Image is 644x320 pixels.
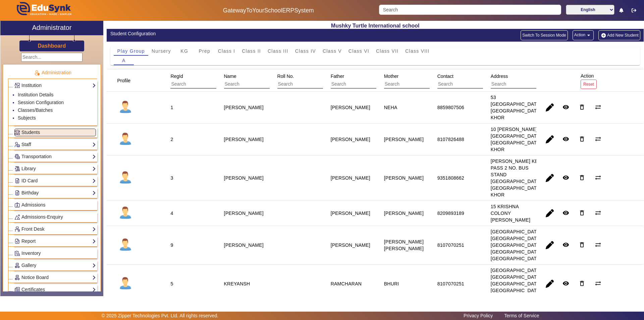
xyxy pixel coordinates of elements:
span: Class VIII [405,49,429,53]
h2: Mushky Turtle International school [107,22,644,29]
input: Search [170,80,230,89]
a: Inventory [14,249,96,257]
span: Mother [384,74,399,79]
div: 8107070251 [437,280,464,287]
div: 53 [GEOGRAPHIC_DATA] [GEOGRAPHIC_DATA] KHOR [491,94,541,121]
button: Add New Student [598,30,640,40]
mat-icon: sync_alt [595,210,601,216]
mat-icon: delete_outline [579,136,585,142]
mat-icon: delete_outline [579,104,585,110]
div: 1 [170,104,173,111]
div: BHURI [384,280,399,287]
span: A [122,58,126,63]
input: Search [224,80,284,89]
input: Search [331,80,391,89]
input: Search [379,5,561,15]
mat-icon: remove_red_eye [562,280,569,287]
span: Contact [437,74,453,79]
div: 8859807506 [437,104,464,111]
mat-icon: arrow_drop_down [585,32,592,39]
span: Admissions [21,202,46,208]
span: Class I [218,49,235,53]
span: Admissions-Enquiry [21,214,63,220]
a: Admissions [14,201,96,209]
div: RAMCHARAN [331,280,362,287]
mat-icon: sync_alt [595,174,601,181]
div: RegId [168,70,239,91]
div: 10 [PERSON_NAME][GEOGRAPHIC_DATA] [GEOGRAPHIC_DATA] KHOR [491,126,541,153]
div: 2 [170,136,173,143]
div: 8107070251 [437,242,464,248]
img: Admissions.png [15,202,20,208]
div: 9351808662 [437,175,464,181]
span: Class VI [348,49,369,53]
a: Session Configuration [18,100,64,105]
staff-with-status: KREYANSH [224,281,250,286]
span: Class III [268,49,288,53]
input: Search [491,80,551,89]
div: [GEOGRAPHIC_DATA] [GEOGRAPHIC_DATA] [GEOGRAPHIC_DATA] [GEOGRAPHIC_DATA] [GEOGRAPHIC_DATA] [491,228,541,262]
div: [PERSON_NAME] [384,136,424,143]
mat-icon: sync_alt [595,241,601,248]
mat-icon: sync_alt [595,104,601,110]
span: Class VII [376,49,398,53]
div: Student Configuration [110,30,372,37]
p: Administration [8,69,97,76]
img: Behavior-reports.png [15,215,20,220]
div: [PERSON_NAME] [331,242,370,248]
input: Search [437,80,497,89]
span: Name [224,74,236,79]
span: RegId [170,74,183,79]
span: Class IV [295,49,316,53]
img: profile.png [117,170,134,186]
img: Students.png [15,130,20,135]
div: [PERSON_NAME] [384,175,424,181]
div: [PERSON_NAME] [PERSON_NAME] [384,238,424,252]
span: Inventory [21,250,41,256]
span: Students [21,130,40,135]
div: Contact [435,70,506,91]
button: Action [573,30,594,40]
a: Subjects [18,115,36,121]
staff-with-status: [PERSON_NAME] [224,242,264,248]
div: 9 [170,242,173,248]
h5: GatewayToYourSchoolERPSystem [165,7,372,14]
a: Classes/Batches [18,107,53,113]
staff-with-status: [PERSON_NAME] [224,137,264,142]
mat-icon: remove_red_eye [562,241,569,248]
mat-icon: delete_outline [579,280,585,287]
div: [PERSON_NAME] [331,175,370,181]
p: © 2025 Zipper Technologies Pvt. Ltd. All rights reserved. [102,312,219,319]
mat-icon: delete_outline [579,174,585,181]
div: Mother [382,70,452,91]
button: Switch To Session Mode [521,30,568,40]
div: 8209893189 [437,210,464,217]
a: Institution Details [18,92,54,97]
span: Profile [117,78,130,83]
mat-icon: delete_outline [579,241,585,248]
input: Search [277,80,337,89]
span: Class II [242,49,261,53]
span: Father [331,74,344,79]
div: [GEOGRAPHIC_DATA] [GEOGRAPHIC_DATA] [GEOGRAPHIC_DATA] [GEOGRAPHIC_DATA] [GEOGRAPHIC_DATA] [491,267,541,301]
div: Name [222,70,292,91]
mat-icon: remove_red_eye [562,136,569,142]
img: profile.png [117,205,134,222]
div: 15 KRISHNA COLONY [PERSON_NAME] [491,203,530,223]
img: profile.png [117,99,134,116]
h3: Dashboard [38,43,66,49]
img: Inventory.png [15,251,20,256]
div: NEHA [384,104,397,111]
div: [PERSON_NAME] [331,210,370,217]
img: Administration.png [34,70,40,76]
div: Roll No. [275,70,346,91]
div: 4 [170,210,173,217]
staff-with-status: [PERSON_NAME] [224,175,264,181]
span: Class V [323,49,342,53]
div: Action [578,70,599,91]
a: Dashboard [38,42,66,49]
div: [PERSON_NAME] [331,104,370,111]
h2: Administrator [32,24,72,32]
a: Administrator [0,21,103,35]
mat-icon: sync_alt [595,136,601,142]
